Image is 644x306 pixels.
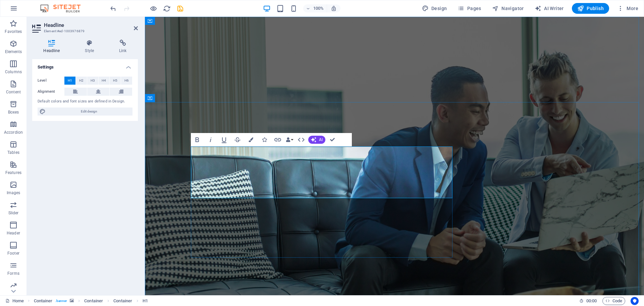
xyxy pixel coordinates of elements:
[492,5,524,12] span: Navigator
[113,297,132,305] span: Click to select. Double-click to edit
[422,5,447,12] span: Design
[258,133,271,146] button: Icons
[271,133,284,146] button: Link
[7,230,20,236] p: Header
[76,77,87,85] button: H2
[614,3,641,14] button: More
[34,297,53,305] span: Click to select. Double-click to edit
[591,298,592,303] span: :
[44,22,138,28] h2: Headline
[8,110,19,115] p: Boxes
[605,297,622,305] span: Code
[455,3,484,14] button: Pages
[419,3,450,14] button: Design
[489,3,527,14] button: Navigator
[109,5,117,12] i: Undo: Change image width (Ctrl+Z)
[231,133,244,146] button: Strikethrough
[84,297,103,305] span: Click to select. Double-click to edit
[586,297,597,305] span: 00 00
[64,77,75,85] button: H1
[121,77,132,85] button: H6
[602,297,625,305] button: Code
[38,99,132,104] div: Default colors and font sizes are defined in Design.
[91,77,95,85] span: H3
[331,5,337,11] i: On resize automatically adjust zoom level to fit chosen device.
[191,133,204,146] button: Bold (Ctrl+B)
[5,170,21,175] p: Features
[38,77,64,85] label: Level
[149,4,157,12] button: Click here to leave preview mode and continue editing
[176,4,184,12] button: save
[38,88,64,96] label: Alignment
[70,299,74,303] i: This element contains a background
[124,77,129,85] span: H6
[7,190,20,195] p: Images
[308,136,325,144] button: AI
[579,297,597,305] h6: Session time
[4,130,23,135] p: Accordion
[572,3,609,14] button: Publish
[319,138,323,142] span: AI
[163,5,171,12] i: Reload page
[5,297,24,305] a: Click to cancel selection. Double-click to open Pages
[617,5,638,12] span: More
[163,4,171,12] button: reload
[458,5,481,12] span: Pages
[102,77,106,85] span: H4
[204,133,217,146] button: Italic (Ctrl+I)
[6,89,21,95] p: Content
[303,4,327,12] button: 100%
[99,77,110,85] button: H4
[5,69,22,75] p: Columns
[7,271,19,276] p: Forms
[419,3,450,14] div: Design (Ctrl+Alt+Y)
[5,49,22,54] p: Elements
[532,3,567,14] button: AI Writer
[110,77,121,85] button: H5
[577,5,604,12] span: Publish
[74,40,108,54] h4: Style
[313,4,324,12] h6: 100%
[7,251,19,256] p: Footer
[38,107,132,116] button: Edit design
[44,28,124,34] h3: Element #ed-1003976879
[48,107,130,116] span: Edit design
[5,29,22,34] p: Favorites
[8,210,19,216] p: Slider
[218,133,230,146] button: Underline (Ctrl+U)
[285,133,294,146] button: Data Bindings
[535,5,564,12] span: AI Writer
[87,77,98,85] button: H3
[113,77,117,85] span: H5
[32,59,138,71] h4: Settings
[68,77,72,85] span: H1
[55,297,67,305] span: . banner
[79,77,84,85] span: H2
[32,40,74,54] h4: Headline
[176,5,184,12] i: Save (Ctrl+S)
[34,297,148,305] nav: breadcrumb
[143,297,148,305] span: Click to select. Double-click to edit
[109,4,117,12] button: undo
[326,133,339,146] button: Confirm (Ctrl+⏎)
[245,133,257,146] button: Colors
[295,133,308,146] button: HTML
[631,297,639,305] button: Usercentrics
[7,150,19,155] p: Tables
[108,40,138,54] h4: Link
[39,4,89,12] img: Editor Logo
